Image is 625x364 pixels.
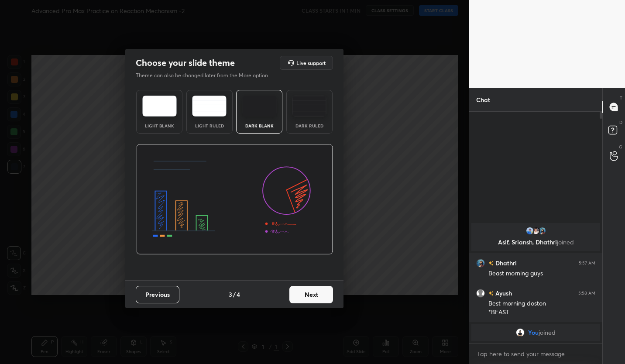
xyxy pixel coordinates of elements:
[229,290,232,299] h4: 3
[525,227,534,235] img: e3824f2b4b274ca6b338f96faea85826.jpg
[528,329,539,336] span: You
[142,96,177,117] img: lightTheme.e5ed3b09.svg
[477,239,595,246] p: Asif, Sriansh, Dhathri
[516,328,525,337] img: 4f8807ec01434c5dab6705aa18f26c01.jpg
[557,238,574,246] span: joined
[192,96,227,117] img: lightRuledTheme.5fabf969.svg
[136,57,235,69] h2: Choose your slide theme
[237,290,240,299] h4: 4
[233,290,236,299] h4: /
[488,299,595,308] div: Best morning doston
[538,227,546,235] img: b474c2e695984af2b0ee847b00cf5420.jpg
[292,96,326,117] img: darkRuledTheme.de295e13.svg
[136,144,333,255] img: darkThemeBanner.d06ce4a2.svg
[242,96,277,117] img: darkTheme.f0cc69e5.svg
[296,60,326,65] h5: Live support
[579,261,595,266] div: 5:57 AM
[242,124,277,128] div: Dark Blank
[539,329,556,336] span: joined
[494,258,517,268] h6: Dhathri
[476,259,485,268] img: b474c2e695984af2b0ee847b00cf5420.jpg
[476,289,485,298] img: default.png
[532,227,540,235] img: eb2c346713e848d6a56ec647e9dd72bd.jpg
[292,124,327,128] div: Dark Ruled
[136,72,277,79] p: Theme can also be changed later from the More option
[488,308,595,317] div: *BEAST
[142,124,177,128] div: Light Blank
[136,286,179,303] button: Previous
[620,95,622,101] p: T
[289,286,333,303] button: Next
[578,291,595,296] div: 5:58 AM
[192,124,227,128] div: Light Ruled
[619,144,622,150] p: G
[469,221,602,343] div: grid
[494,288,512,298] h6: Ayush
[488,261,494,266] img: no-rating-badge.077c3623.svg
[469,88,497,111] p: Chat
[488,291,494,296] img: no-rating-badge.077c3623.svg
[488,269,595,278] div: Beast morning guys
[619,119,622,126] p: D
